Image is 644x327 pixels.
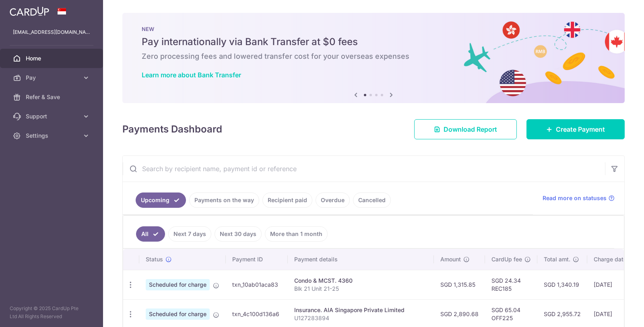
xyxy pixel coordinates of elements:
a: Download Report [414,119,517,139]
a: Cancelled [353,192,391,208]
a: Read more on statuses [543,194,615,202]
span: Home [26,54,79,62]
span: Support [26,112,79,120]
p: [EMAIL_ADDRESS][DOMAIN_NAME] [13,28,90,36]
img: Bank transfer banner [122,13,625,103]
a: Learn more about Bank Transfer [142,71,241,79]
input: Search by recipient name, payment id or reference [123,156,605,182]
span: Total amt. [544,255,570,263]
span: Read more on statuses [543,194,607,202]
a: Next 30 days [215,226,262,242]
span: Scheduled for charge [146,279,210,290]
td: txn_10ab01aca83 [226,270,288,299]
a: Payments on the way [189,192,259,208]
td: SGD 1,315.85 [434,270,485,299]
div: Condo & MCST. 4360 [294,277,427,285]
span: Amount [440,255,461,263]
div: Insurance. AIA Singapore Private Limited [294,306,427,314]
p: U127283894 [294,314,427,322]
a: All [136,226,165,242]
iframe: Opens a widget where you can find more information [592,303,636,323]
th: Payment ID [226,249,288,270]
h4: Payments Dashboard [122,122,222,137]
span: Create Payment [556,124,605,134]
span: CardUp fee [491,255,522,263]
p: NEW [142,26,605,32]
span: Scheduled for charge [146,308,210,320]
h5: Pay internationally via Bank Transfer at $0 fees [142,35,605,48]
td: [DATE] [587,270,642,299]
span: Charge date [594,255,627,263]
span: Status [146,255,163,263]
img: CardUp [10,6,49,16]
span: Download Report [444,124,497,134]
a: Create Payment [526,119,625,139]
p: Blk 21 Unit 21-25 [294,285,427,293]
span: Settings [26,132,79,140]
a: Recipient paid [262,192,312,208]
a: Overdue [316,192,350,208]
td: SGD 1,340.19 [537,270,587,299]
span: Refer & Save [26,93,79,101]
span: Pay [26,74,79,82]
a: Upcoming [136,192,186,208]
th: Payment details [288,249,434,270]
a: Next 7 days [168,226,211,242]
h6: Zero processing fees and lowered transfer cost for your overseas expenses [142,52,605,61]
a: More than 1 month [265,226,328,242]
td: SGD 24.34 REC185 [485,270,537,299]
